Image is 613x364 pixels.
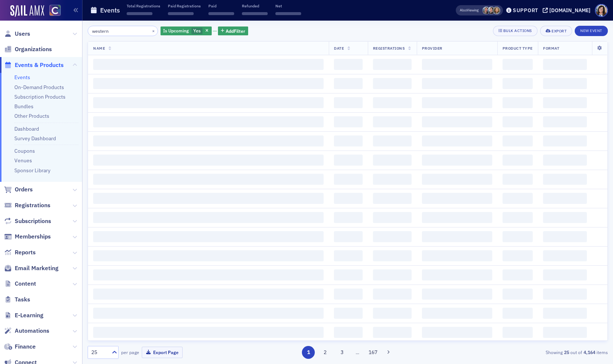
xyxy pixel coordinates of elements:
span: ‌ [503,308,533,319]
a: Organizations [4,45,52,53]
a: Email Marketing [4,264,59,272]
span: ‌ [422,135,492,146]
strong: 25 [563,349,570,356]
span: Is Upcoming [163,28,189,33]
span: ‌ [422,212,492,223]
span: ‌ [93,155,324,166]
button: × [150,27,157,34]
span: Subscriptions [15,217,51,225]
span: ‌ [543,174,587,185]
span: ‌ [543,78,587,89]
span: ‌ [422,116,492,127]
img: SailAMX [10,5,44,17]
span: ‌ [503,59,533,70]
span: ‌ [543,327,587,338]
input: Search… [88,26,158,36]
span: ‌ [334,289,363,300]
span: ‌ [543,308,587,319]
a: On-Demand Products [14,84,64,91]
span: Users [15,30,30,38]
span: ‌ [543,135,587,146]
a: Registrations [4,201,50,209]
span: ‌ [93,97,324,108]
span: ‌ [334,135,363,146]
button: Bulk Actions [493,26,538,36]
span: ‌ [543,212,587,223]
span: ‌ [422,97,492,108]
span: ‌ [93,116,324,127]
span: ‌ [543,116,587,127]
div: Also [460,8,467,13]
span: Lindsay Moore [493,7,500,14]
a: Automations [4,327,49,335]
span: Content [15,280,36,288]
label: per page [121,349,139,356]
p: Net [275,3,301,8]
span: ‌ [334,97,363,108]
span: ‌ [503,135,533,146]
a: Venues [14,157,32,164]
span: ‌ [373,289,412,300]
span: ‌ [93,250,324,261]
span: ‌ [208,12,234,15]
span: Automations [15,327,49,335]
span: ‌ [422,231,492,242]
span: ‌ [422,155,492,166]
button: Export [540,26,572,36]
span: E-Learning [15,311,43,319]
span: ‌ [373,59,412,70]
button: 3 [335,346,348,359]
span: ‌ [422,289,492,300]
button: 167 [366,346,379,359]
span: Organizations [15,45,52,53]
span: ‌ [373,174,412,185]
span: ‌ [543,59,587,70]
span: ‌ [543,193,587,204]
span: ‌ [93,135,324,146]
a: New Event [575,27,608,33]
span: ‌ [422,308,492,319]
a: Sponsor Library [14,167,50,174]
span: ‌ [503,269,533,280]
span: ‌ [422,250,492,261]
span: Finance [15,343,36,351]
span: ‌ [334,174,363,185]
span: Registrations [15,201,50,209]
h1: Events [100,6,120,15]
span: ‌ [334,269,363,280]
a: Events [14,74,30,81]
a: Memberships [4,233,51,241]
span: ‌ [334,193,363,204]
span: ‌ [373,97,412,108]
a: E-Learning [4,311,43,319]
a: Finance [4,343,36,351]
div: [DOMAIN_NAME] [549,7,591,14]
span: ‌ [503,327,533,338]
a: Other Products [14,113,49,119]
strong: 4,164 [582,349,596,356]
span: ‌ [334,155,363,166]
span: Tiffany Carson [482,7,490,14]
div: Export [552,29,567,33]
span: ‌ [543,97,587,108]
span: ‌ [373,193,412,204]
span: ‌ [373,250,412,261]
span: ‌ [168,12,194,15]
span: Registrations [373,46,405,51]
div: Bulk Actions [503,29,532,33]
span: ‌ [93,269,324,280]
span: Tasks [15,296,30,304]
span: ‌ [373,269,412,280]
span: ‌ [334,327,363,338]
span: ‌ [93,308,324,319]
p: Paid Registrations [168,3,201,8]
span: ‌ [543,155,587,166]
span: ‌ [93,231,324,242]
span: ‌ [334,308,363,319]
span: ‌ [503,174,533,185]
button: Export Page [142,347,183,358]
span: ‌ [422,78,492,89]
p: Refunded [242,3,268,8]
span: ‌ [127,12,152,15]
span: ‌ [422,174,492,185]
